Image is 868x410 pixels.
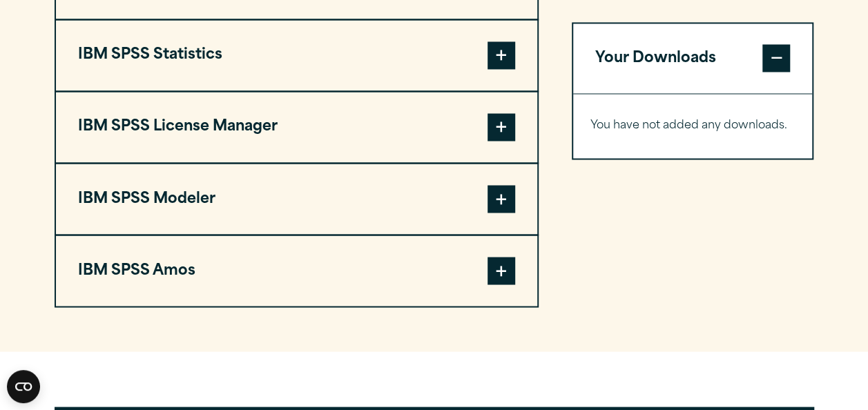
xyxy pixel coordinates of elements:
p: You have not added any downloads. [590,117,795,137]
button: Open CMP widget [7,370,40,403]
button: Your Downloads [573,23,813,94]
button: IBM SPSS Modeler [56,164,537,234]
div: Your Downloads [573,94,813,159]
button: IBM SPSS Statistics [56,20,537,90]
button: IBM SPSS Amos [56,235,537,306]
button: IBM SPSS License Manager [56,92,537,162]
